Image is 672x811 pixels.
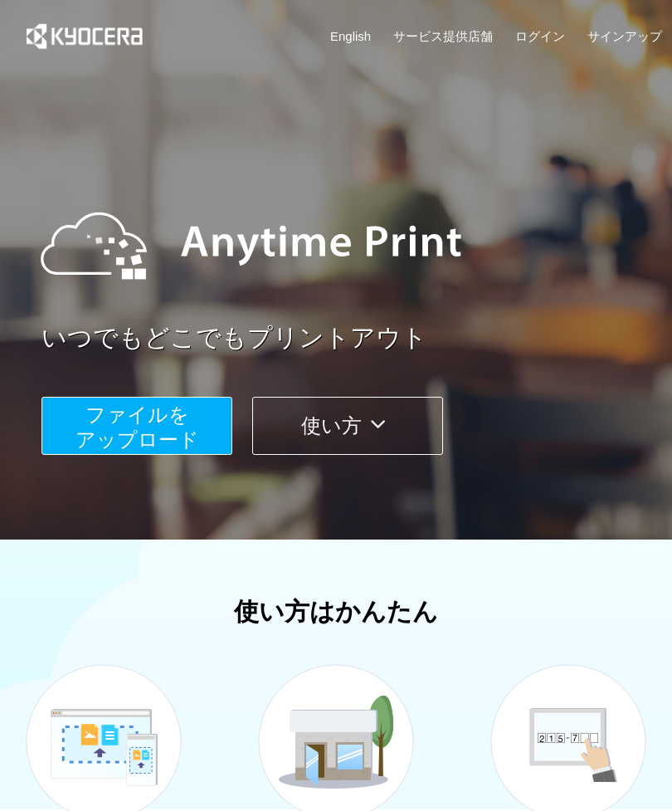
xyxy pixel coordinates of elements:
[330,27,371,45] a: English
[41,320,672,356] a: いつでもどこでもプリントアウト
[587,27,662,45] a: サインアップ
[252,397,443,455] button: 使い方
[393,27,493,45] a: サービス提供店舗
[41,397,232,455] button: ファイルを​​アップロード
[515,27,565,45] a: ログイン
[75,403,199,451] span: ファイルを ​​アップロード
